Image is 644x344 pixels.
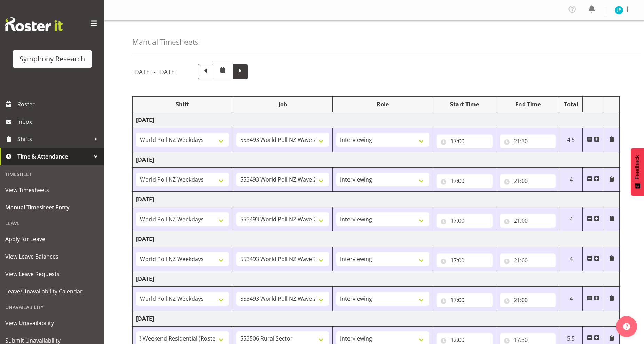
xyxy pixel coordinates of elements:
span: Inbox [17,116,101,127]
td: [DATE] [133,271,620,287]
td: 4 [559,287,583,311]
input: Click to select... [437,214,493,228]
div: Total [563,100,579,108]
td: 4 [559,247,583,271]
div: Leave [2,216,103,230]
input: Click to select... [500,293,556,307]
input: Click to select... [437,134,493,148]
a: Leave/Unavailability Calendar [2,283,103,300]
div: Start Time [437,100,493,108]
h5: [DATE] - [DATE] [132,68,177,76]
img: Rosterit website logo [5,17,63,31]
td: [DATE] [133,152,620,168]
span: View Leave Requests [5,269,99,279]
img: jake-pringle11873.jpg [615,6,623,14]
td: 4.5 [559,128,583,152]
input: Click to select... [500,253,556,267]
td: [DATE] [133,231,620,247]
span: View Unavailability [5,318,99,328]
a: View Timesheets [2,181,103,199]
input: Click to select... [500,134,556,148]
div: Role [336,100,429,108]
a: Manual Timesheet Entry [2,199,103,216]
div: Shift [136,100,229,108]
span: Feedback [634,155,641,179]
span: Roster [17,99,101,109]
div: Symphony Research [19,54,85,64]
span: Apply for Leave [5,234,99,244]
span: Time & Attendance [17,151,91,162]
input: Click to select... [437,174,493,188]
td: 4 [559,207,583,231]
input: Click to select... [500,214,556,228]
input: Click to select... [437,293,493,307]
img: help-xxl-2.png [623,323,630,330]
td: [DATE] [133,311,620,327]
span: View Leave Balances [5,251,99,262]
span: Shifts [17,134,91,144]
input: Click to select... [437,253,493,267]
td: 4 [559,168,583,192]
span: View Timesheets [5,185,99,195]
a: View Leave Requests [2,265,103,283]
h4: Manual Timesheets [132,38,198,46]
div: Job [236,100,329,108]
span: Manual Timesheet Entry [5,202,99,213]
td: [DATE] [133,192,620,207]
button: Feedback - Show survey [631,148,644,196]
span: Leave/Unavailability Calendar [5,286,99,297]
td: [DATE] [133,112,620,128]
div: End Time [500,100,556,108]
a: View Leave Balances [2,248,103,265]
div: Timesheet [2,167,103,181]
a: View Unavailability [2,314,103,332]
div: Unavailability [2,300,103,314]
a: Apply for Leave [2,230,103,248]
input: Click to select... [500,174,556,188]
